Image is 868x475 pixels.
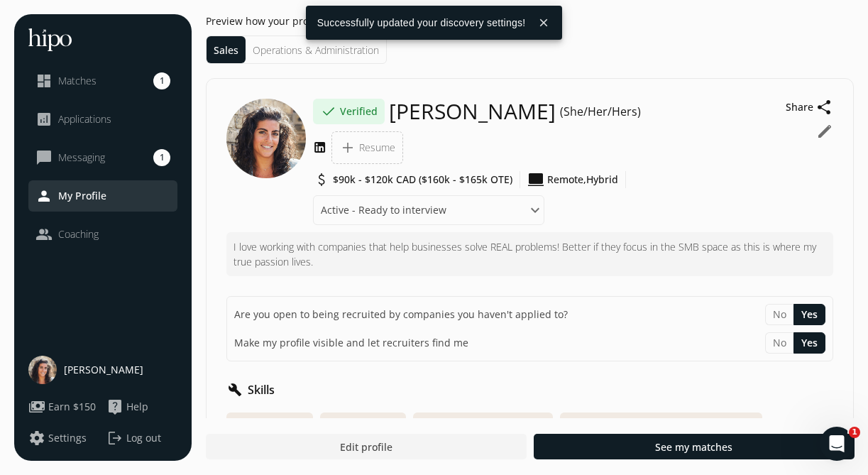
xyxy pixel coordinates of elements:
div: Full Cycle Sales [226,413,313,435]
button: edit [816,123,833,140]
span: See my matches [655,439,732,454]
span: Share [786,100,813,114]
span: 1 [849,427,860,438]
a: personMy Profile [35,187,170,204]
span: payments [28,398,45,415]
span: 1 [153,72,170,89]
span: Settings [48,431,87,445]
span: Resume [359,141,395,155]
button: Edit profile [206,434,527,459]
span: 1 [153,149,170,166]
a: chat_bubble_outlineMessaging1 [35,149,170,166]
img: user-photo [28,356,57,384]
p: I love working with companies that help businesses solve REAL problems! Better if they focus in t... [234,239,826,269]
span: (She/Her/Hers) [560,103,641,120]
span: build [226,381,243,398]
div: Communication and Presentation Skills [560,413,762,435]
span: done [320,103,337,120]
span: Earn $150 [48,400,96,414]
a: analyticsApplications [35,111,170,128]
span: logout [106,430,123,447]
h1: Preview how your profile appears to recruiters [206,14,854,28]
a: peopleCoaching [35,226,170,243]
div: Verified [313,99,385,124]
button: Yes [793,304,825,325]
span: people [35,226,53,243]
img: candidate-image [226,99,306,178]
span: Help [126,400,148,414]
span: computer [527,171,544,188]
li: Sales [207,36,246,63]
iframe: Intercom live chat [820,427,854,461]
button: No [765,332,793,354]
a: settingsSettings [28,430,99,447]
button: close [531,10,556,36]
span: settings [28,430,45,447]
div: Successfully updated your discovery settings! [306,6,532,40]
div: Self-motivation [320,413,406,435]
span: [PERSON_NAME] [64,363,143,377]
div: Relationship Management [413,413,553,435]
span: Hybrid [586,173,618,187]
button: See my matches [534,434,855,459]
span: My Profile [58,189,106,203]
span: person [35,187,53,204]
span: Make my profile visible and let recruiters find me [234,336,468,350]
span: [PERSON_NAME] [389,99,556,124]
span: Matches [58,74,97,88]
button: settingsSettings [28,430,87,447]
span: attach_money [313,171,330,188]
span: Messaging [58,151,105,165]
button: logoutLog out [106,430,177,447]
span: chat_bubble_outline [35,149,53,166]
span: Applications [58,112,111,126]
span: Edit profile [340,439,392,454]
span: analytics [35,111,53,128]
span: Log out [126,431,161,445]
h2: Skills [248,381,275,398]
span: $90k - $120k CAD ($160k - $165k OTE) [333,173,512,187]
span: add [339,139,356,156]
li: Operations & Administration [246,36,386,63]
span: Remote, [547,173,586,187]
span: Are you open to being recruited by companies you haven't applied to? [234,307,568,322]
button: No [765,304,793,325]
a: dashboardMatches1 [35,72,170,89]
a: paymentsEarn $150 [28,398,99,415]
img: hh-logo-white [28,28,72,51]
span: dashboard [35,72,53,89]
button: paymentsEarn $150 [28,398,96,415]
button: Shareshare [786,99,833,116]
button: Yes [793,332,825,354]
span: Coaching [58,227,99,241]
a: live_helpHelp [106,398,177,415]
span: share [816,99,833,116]
button: live_helpHelp [106,398,148,415]
span: live_help [106,398,123,415]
